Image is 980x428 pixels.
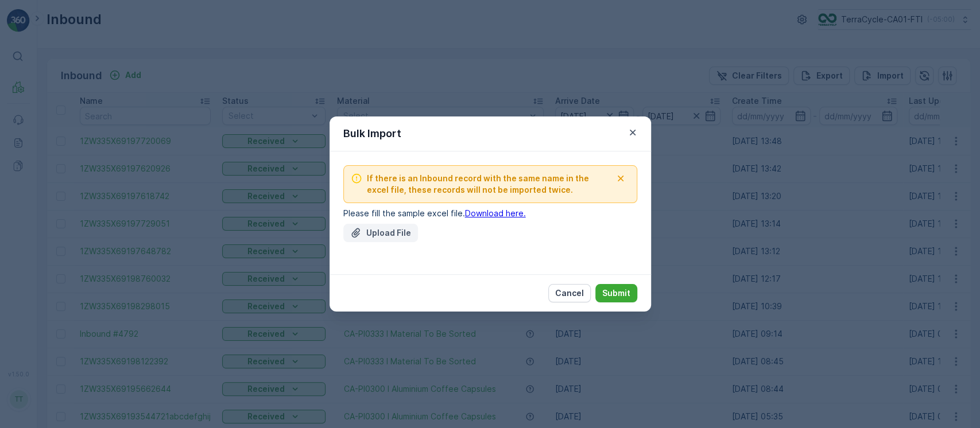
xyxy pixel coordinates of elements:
p: Cancel [555,287,584,299]
a: Download here. [465,208,526,218]
button: Submit [595,284,637,302]
span: If there is an Inbound record with the same name in the excel file, these records will not be imp... [367,173,611,196]
p: Upload File [366,227,411,239]
p: Submit [602,287,630,299]
p: Please fill the sample excel file. [343,208,637,219]
p: Bulk Import [343,126,401,142]
button: Upload File [343,224,418,242]
button: Cancel [548,284,591,302]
